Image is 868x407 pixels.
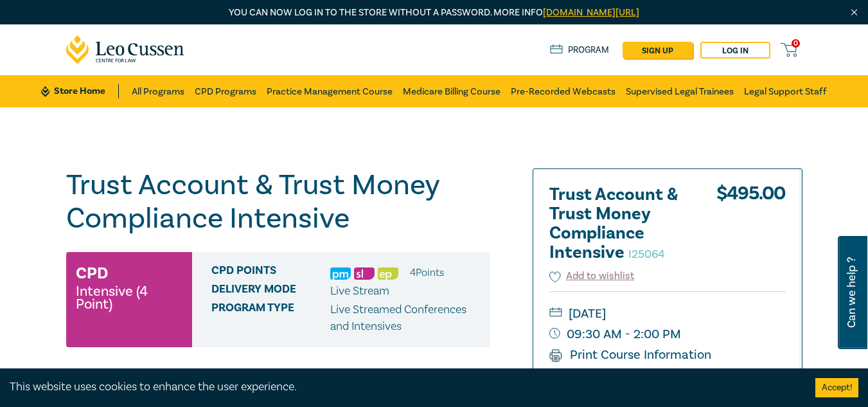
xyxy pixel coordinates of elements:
h1: Trust Account & Trust Money Compliance Intensive [66,168,490,235]
a: Store Home [41,84,119,98]
img: Ethics & Professional Responsibility [378,267,398,280]
a: sign up [623,42,693,59]
button: Add to wishlist [549,269,635,284]
span: Program type [211,302,330,335]
a: All Programs [132,75,184,107]
a: [DOMAIN_NAME][URL] [543,6,639,19]
a: Supervised Legal Trainees [626,75,734,107]
img: Practice Management & Business Skills [330,267,351,280]
a: Medicare Billing Course [403,75,500,107]
small: 09:30 AM - 2:00 PM [549,324,786,345]
a: Program [550,43,610,57]
span: CPD Points [211,264,330,281]
small: I25064 [628,247,665,262]
small: Intensive (4 Point) [76,285,182,311]
a: CPD Programs [195,75,256,107]
a: Pre-Recorded Webcasts [511,75,616,107]
h3: CPD [76,262,108,285]
span: Can we help ? [846,244,858,341]
button: Presenters [66,361,490,399]
h2: Trust Account & Trust Money Compliance Intensive [549,185,691,262]
a: Practice Management Course [267,75,393,107]
p: You can now log in to the store without a password. More info [66,6,802,20]
a: Log in [700,42,770,59]
span: 0 [792,39,800,48]
img: Substantive Law [354,267,375,280]
p: Live Streamed Conferences and Intensives [330,302,481,335]
a: Print Course Information [549,347,712,363]
li: 4 Point s [410,264,444,281]
span: Delivery Mode [211,283,330,300]
img: Close [849,7,860,18]
div: This website uses cookies to enhance the user experience. [10,379,796,395]
a: Legal Support Staff [744,75,827,107]
span: Live Stream [330,284,389,298]
div: $ 495.00 [716,185,786,269]
small: [DATE] [549,303,786,324]
button: Accept cookies [815,378,858,397]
